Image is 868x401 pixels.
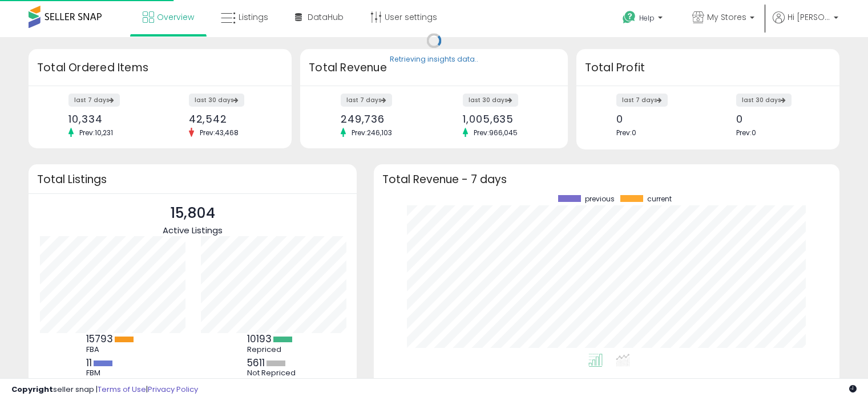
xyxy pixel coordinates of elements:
span: Hi [PERSON_NAME] [788,11,830,23]
b: 11 [86,356,92,370]
span: DataHub [308,11,344,23]
span: Help [639,13,655,23]
div: FBM [86,368,138,378]
div: 1,005,635 [463,113,548,125]
span: Active Listings [163,224,223,236]
b: 15793 [86,332,113,346]
span: Prev: 43,468 [194,128,244,137]
h3: Total Revenue [309,60,559,76]
b: 5611 [247,356,265,370]
label: last 30 days [189,94,244,107]
a: Help [613,2,674,37]
strong: Copyright [11,384,53,395]
label: last 7 days [68,94,120,107]
span: previous [585,195,615,203]
span: current [647,195,672,203]
div: Retrieving insights data.. [390,55,478,65]
div: 42,542 [189,113,272,125]
h3: Total Listings [37,175,348,184]
a: Privacy Policy [148,384,198,395]
b: 10193 [247,332,272,346]
p: 15,804 [163,202,223,224]
span: Listings [239,11,268,23]
label: last 7 days [616,94,668,107]
h3: Total Revenue - 7 days [382,175,831,184]
a: Terms of Use [98,384,146,395]
div: Not Repriced [247,368,298,378]
div: 0 [616,113,699,125]
a: Hi [PERSON_NAME] [773,11,838,37]
span: Prev: 0 [736,128,756,137]
span: Prev: 0 [616,128,636,137]
div: Repriced [247,345,298,354]
h3: Total Ordered Items [37,60,283,76]
label: last 30 days [463,94,518,107]
span: Prev: 10,231 [74,128,119,137]
span: Overview [157,11,194,23]
label: last 7 days [341,94,392,107]
h3: Total Profit [585,60,831,76]
div: 0 [736,113,819,125]
span: Prev: 246,103 [346,128,398,137]
div: 249,736 [341,113,426,125]
div: seller snap | | [11,384,198,395]
span: Prev: 966,045 [468,128,523,137]
label: last 30 days [736,94,792,107]
i: Get Help [622,10,636,25]
span: My Stores [707,11,746,23]
div: 10,334 [68,113,151,125]
div: FBA [86,345,138,354]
